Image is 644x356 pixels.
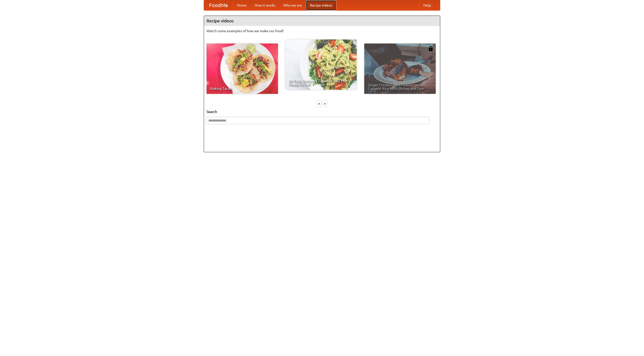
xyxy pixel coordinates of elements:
div: « [317,100,321,107]
a: An Easy, Summery Tomato Pasta That's Ready for Fall [285,39,357,90]
a: Help [419,0,435,10]
a: FoodMe [204,0,233,10]
a: Who we are [279,0,306,10]
img: 483408.png [428,46,433,51]
span: Making Tacos [210,87,274,90]
p: Watch some examples of how we make our food! [207,28,437,33]
a: Making Tacos [207,44,278,94]
a: Recipe videos [306,0,336,10]
a: Home [233,0,251,10]
h4: Recipe videos [204,16,440,26]
div: » [323,100,327,107]
h5: Search [207,109,437,114]
a: How it works [251,0,279,10]
span: An Easy, Summery Tomato Pasta That's Ready for Fall [289,79,353,86]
